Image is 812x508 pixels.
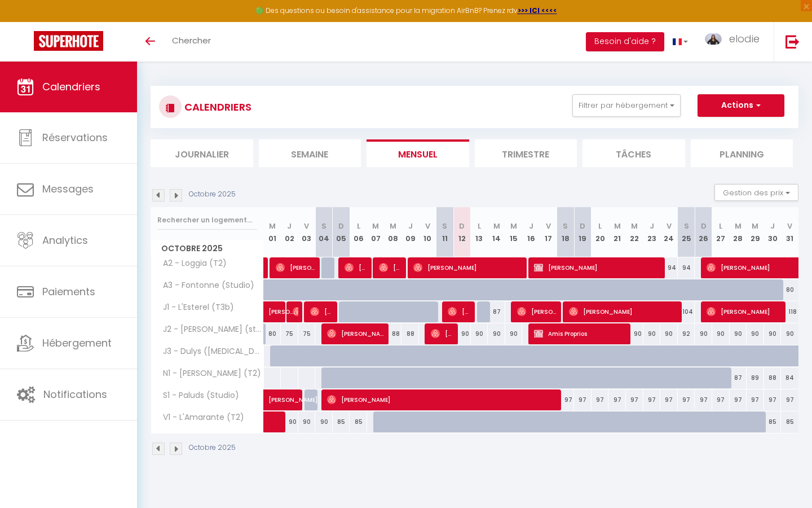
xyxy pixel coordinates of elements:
[153,345,266,358] span: J3 - Dulys ([MEDICAL_DATA])
[401,207,419,257] th: 09
[764,389,782,410] div: 97
[574,389,592,410] div: 97
[667,221,672,231] abbr: V
[747,389,764,410] div: 97
[764,367,782,388] div: 88
[453,323,471,344] div: 90
[164,22,219,62] a: Chercher
[781,279,798,300] div: 80
[563,221,568,231] abbr: S
[557,389,575,410] div: 97
[419,207,436,257] th: 10
[493,221,500,231] abbr: M
[678,301,695,322] div: 104
[598,221,602,231] abbr: L
[182,94,251,120] h3: CALENDRIERS
[660,257,678,278] div: 94
[730,323,747,344] div: 90
[546,221,551,231] abbr: V
[592,389,609,410] div: 97
[747,367,764,388] div: 89
[281,207,298,257] th: 02
[459,221,465,231] abbr: D
[471,323,488,344] div: 90
[608,389,626,410] div: 97
[522,207,540,257] th: 16
[425,221,430,231] abbr: V
[350,411,367,432] div: 85
[626,207,643,257] th: 22
[626,323,643,344] div: 90
[696,22,774,62] a: ... elodie
[660,207,678,257] th: 24
[153,279,257,292] span: A3 - Fontonne (Studio)
[321,221,326,231] abbr: S
[281,323,298,344] div: 75
[413,257,524,278] span: [PERSON_NAME]
[475,139,577,167] li: Trimestre
[730,389,747,410] div: 97
[327,323,385,344] span: [PERSON_NAME]
[747,323,764,344] div: 90
[730,207,747,257] th: 28
[367,139,469,167] li: Mensuel
[431,323,454,344] span: [PERSON_NAME]
[42,284,95,299] span: Paiements
[660,389,678,410] div: 97
[735,221,742,231] abbr: M
[695,323,712,344] div: 90
[752,221,758,231] abbr: M
[678,323,695,344] div: 92
[42,130,108,144] span: Réservations
[707,301,782,322] span: [PERSON_NAME]
[730,367,747,388] div: 87
[298,207,316,257] th: 03
[660,323,678,344] div: 90
[574,207,592,257] th: 19
[729,32,760,46] span: elodie
[268,295,294,317] span: [PERSON_NAME]
[287,221,292,231] abbr: J
[42,182,94,196] span: Messages
[582,139,685,167] li: Tâches
[764,207,782,257] th: 30
[436,207,453,257] th: 11
[408,221,413,231] abbr: J
[350,207,367,257] th: 06
[488,323,505,344] div: 90
[705,33,722,45] img: ...
[315,207,333,257] th: 04
[448,301,471,322] span: [PERSON_NAME]
[259,139,361,167] li: Semaine
[701,221,707,231] abbr: D
[534,323,627,344] span: Amis Proprios
[529,221,533,231] abbr: J
[764,411,782,432] div: 85
[34,31,103,51] img: Super Booking
[333,207,350,257] th: 05
[153,367,264,380] span: N1 - [PERSON_NAME] (T2)
[276,257,316,278] span: [PERSON_NAME]
[608,207,626,257] th: 21
[153,389,242,402] span: S1 - Paluds (Studio)
[269,221,276,231] abbr: M
[785,34,800,49] img: logout
[712,389,730,410] div: 97
[781,323,798,344] div: 90
[43,387,107,401] span: Notifications
[650,221,654,231] abbr: J
[264,207,281,257] th: 01
[385,323,402,344] div: 88
[357,221,360,231] abbr: L
[390,221,396,231] abbr: M
[572,94,681,117] button: Filtrer par hébergement
[505,323,523,344] div: 90
[517,301,558,322] span: [PERSON_NAME]
[153,323,266,336] span: J2 - [PERSON_NAME] (studio)
[264,323,281,344] div: 80
[714,184,798,201] button: Gestion des prix
[695,389,712,410] div: 97
[42,80,100,94] span: Calendriers
[712,207,730,257] th: 27
[153,411,247,424] span: V1 - L'Amarante (T2)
